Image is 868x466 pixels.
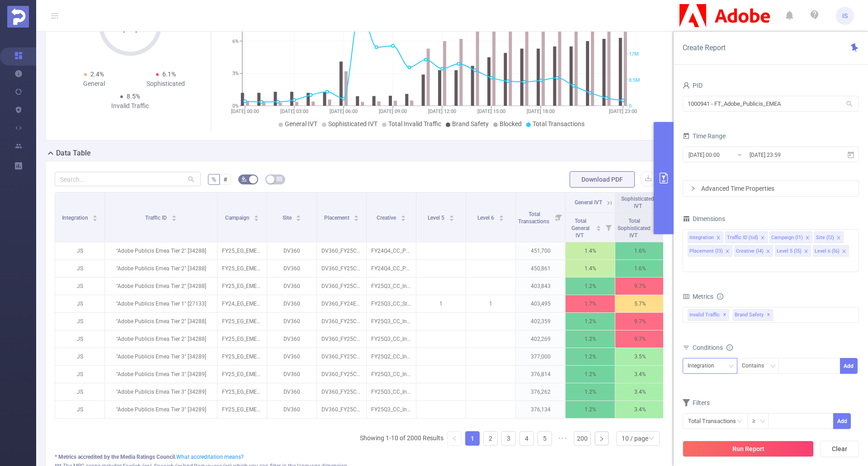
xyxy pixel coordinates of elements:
p: "Adobe Publicis Emea Tier 1" [27133] [105,295,217,312]
span: Sophisticated IVT [328,120,377,127]
p: JS [55,242,104,259]
span: Blocked [500,120,522,127]
p: 1.6% [615,260,665,277]
i: Filter menu [602,213,615,242]
i: icon: bg-colors [241,176,247,182]
i: icon: caret-up [401,214,406,217]
button: Add [833,413,851,429]
p: FY25_EG_EMEA_Creative_CCM_Acquisition_Buy_4200323233_P36036_Tier3 [271670] [217,383,267,400]
i: icon: caret-up [254,214,259,217]
p: DV360 [267,348,316,365]
li: Placement (l3) [688,245,732,257]
p: JS [55,383,104,400]
p: 377,000 [516,348,565,365]
i: icon: down [760,419,765,425]
li: 3 [501,431,516,446]
p: DV360_FY25CC_BEH_AA-CustomIntentCompetitor_TR_DSK_BAN_728x90_NA_NA_ROI_NA [9348015] [317,366,366,383]
p: 3.5% [615,348,665,365]
span: General IVT [575,199,602,206]
button: Run Report [683,441,814,457]
img: Protected Media [7,6,29,28]
div: Sort [171,214,177,219]
li: 4 [519,431,534,446]
span: Dimensions [683,215,725,222]
i: icon: caret-down [93,217,98,220]
p: 1.4% [566,242,615,259]
p: FY25Q3_CC_Individual_CCPro_tr_tr_RamishaS-ShoulderMisha-ACQ-V2_AN_728x90_NA_NA.gif [5537712] [367,366,416,383]
a: 4 [520,432,533,445]
div: General [58,79,130,89]
span: # [223,176,227,183]
div: Placement (l3) [689,245,723,257]
b: * Metrics accredited by the Media Ratings Council. [55,454,176,460]
i: icon: left [452,436,457,441]
tspan: [DATE] 03:00 [280,108,308,114]
p: 1.2% [566,278,615,295]
p: 3.4% [615,401,665,418]
i: icon: caret-down [171,217,176,220]
i: icon: caret-down [401,217,406,220]
i: icon: caret-down [254,217,259,220]
span: Invalid Traffic [688,309,729,321]
p: FY25_EG_EMEA_Creative_CCM_Acquisition_Buy_4200323233_P36036_Tier2 [271278] [217,313,267,330]
i: icon: down [770,363,776,370]
li: Level 6 (l6) [813,245,849,257]
span: Create Report [683,43,726,52]
i: icon: caret-down [596,227,601,230]
span: ✕ [723,310,726,320]
div: Sort [596,224,601,230]
li: Showing 1-10 of 2000 Results [360,431,443,446]
i: icon: down [649,436,654,442]
tspan: 8.5M [629,77,640,83]
div: Site (l2) [816,232,834,244]
span: 6.1% [162,71,176,78]
input: End date [749,149,822,161]
div: Sort [354,214,359,219]
span: 8.5% [127,93,140,100]
span: Total Sophisticated IVT [618,218,651,239]
p: "Adobe Publicis Emea Tier 2" [34288] [105,278,217,295]
button: Add [840,358,858,374]
p: 451,700 [516,242,565,259]
li: Next Page [594,431,609,446]
div: Level 5 (l5) [777,245,802,257]
p: JS [55,330,104,348]
i: icon: right [599,436,604,442]
tspan: 6% [232,38,239,44]
h2: Data Table [56,148,91,159]
p: FY24Q4_CC_Photography_Lightroom_IT_IT_MaxOct2024-QuickActions_ST_728x90_QuickActions_Release-Lr-M... [367,242,416,259]
span: Integration [62,215,90,221]
tspan: 0 [629,103,632,109]
p: FY25Q2_CC_Individual_CCIAllApps_tr_tr_Imaginarium_AN_728x90_NA_BAU.gif [5366119] [367,348,416,365]
p: JS [55,401,104,418]
i: icon: close [716,235,721,241]
tspan: 17M [629,52,639,57]
p: "Adobe Publicis Emea Tier 2" [34288] [105,330,217,348]
p: DV360_FY25CC_BEH_Ai-InMarket_PL_DSK_BAN_300x250_NA_NA_ROI_NA [9331329] [317,278,366,295]
p: "Adobe Publicis Emea Tier 2" [34288] [105,260,217,277]
li: Traffic ID (tid) [725,231,768,243]
p: JS [55,278,104,295]
span: Total General IVT [571,218,590,239]
i: icon: caret-up [93,214,98,217]
p: 3.4% [615,383,665,400]
i: icon: caret-up [171,214,176,217]
div: Invalid Traffic [94,101,166,111]
p: FY24Q4_CC_Photography_Lightroom_IT_IT_MaxOct2024-GenerativeRemove_ST_728x90_GenRemove_Release-Lr-... [367,260,416,277]
p: FY25_EG_EMEA_Creative_CCM_Acquisition_Buy_4200323233_P36036_Tier2 [271278] [217,260,267,277]
p: FY25Q3_CC_Individual_Illustrator_PL_PL_AdobeMaxApr2025-PerformanceEnhancements_ST_300x250_Perform... [367,330,416,348]
i: icon: close [805,235,810,241]
tspan: [DATE] 23:00 [609,108,637,114]
span: Brand Safety [733,309,773,321]
p: 9.7% [615,278,665,295]
i: icon: close [725,249,730,254]
i: icon: caret-up [596,224,601,227]
p: DV360 [267,242,316,259]
div: icon: rightAdvanced Time Properties [683,181,859,196]
a: 200 [574,432,590,445]
tspan: [DATE] 18:00 [527,108,555,114]
li: Previous Page [447,431,462,446]
div: Traffic ID (tid) [727,232,758,244]
span: Conditions [693,344,733,351]
div: Contains [742,358,770,373]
